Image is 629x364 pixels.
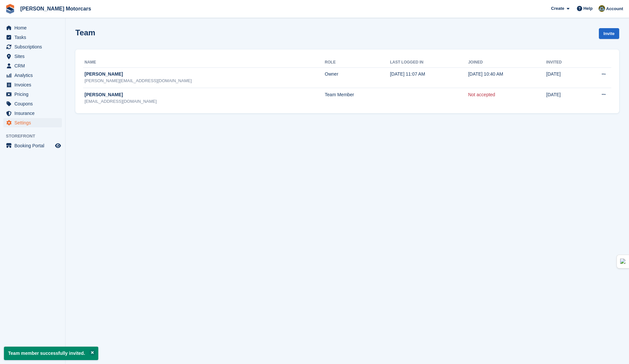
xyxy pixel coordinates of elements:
[3,99,62,108] a: menu
[583,5,593,12] span: Help
[14,118,54,127] span: Settings
[3,52,62,61] a: menu
[390,67,468,88] td: [DATE] 11:07 AM
[85,91,325,98] div: [PERSON_NAME]
[83,57,325,68] th: Name
[3,109,62,118] a: menu
[14,71,54,80] span: Analytics
[3,33,62,42] a: menu
[14,141,54,150] span: Booking Portal
[3,61,62,70] a: menu
[599,5,605,12] img: Alex Katz
[3,42,62,51] a: menu
[14,90,54,99] span: Pricing
[14,99,54,108] span: Coupons
[85,78,325,84] div: [PERSON_NAME][EMAIL_ADDRESS][DOMAIN_NAME]
[14,80,54,89] span: Invoices
[14,42,54,51] span: Subscriptions
[6,133,65,139] span: Storefront
[4,347,98,360] p: Team member successfully invited.
[14,109,54,118] span: Insurance
[14,33,54,42] span: Tasks
[606,6,623,12] span: Account
[3,23,62,32] a: menu
[620,259,626,264] img: Detect Auto
[3,90,62,99] a: menu
[390,57,468,68] th: Last logged in
[3,71,62,80] a: menu
[5,4,15,14] img: stora-icon-8386f47178a22dfd0bd8f6a31ec36ba5ce8667c1dd55bd0f319d3a0aa187defe.svg
[85,98,325,105] div: [EMAIL_ADDRESS][DOMAIN_NAME]
[54,142,62,150] a: Preview store
[546,88,581,108] td: [DATE]
[85,71,325,78] div: [PERSON_NAME]
[75,28,95,37] h1: Team
[546,67,581,88] td: [DATE]
[325,57,390,68] th: Role
[14,61,54,70] span: CRM
[14,23,54,32] span: Home
[325,67,390,88] td: Owner
[551,5,564,12] span: Create
[18,3,94,14] a: [PERSON_NAME] Motorcars
[468,57,546,68] th: Joined
[599,28,619,39] a: Invite
[546,57,581,68] th: Invited
[3,118,62,127] a: menu
[14,52,54,61] span: Sites
[3,80,62,89] a: menu
[468,67,546,88] td: [DATE] 10:40 AM
[468,92,495,97] a: Not accepted
[325,88,390,108] td: Team Member
[3,141,62,150] a: menu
